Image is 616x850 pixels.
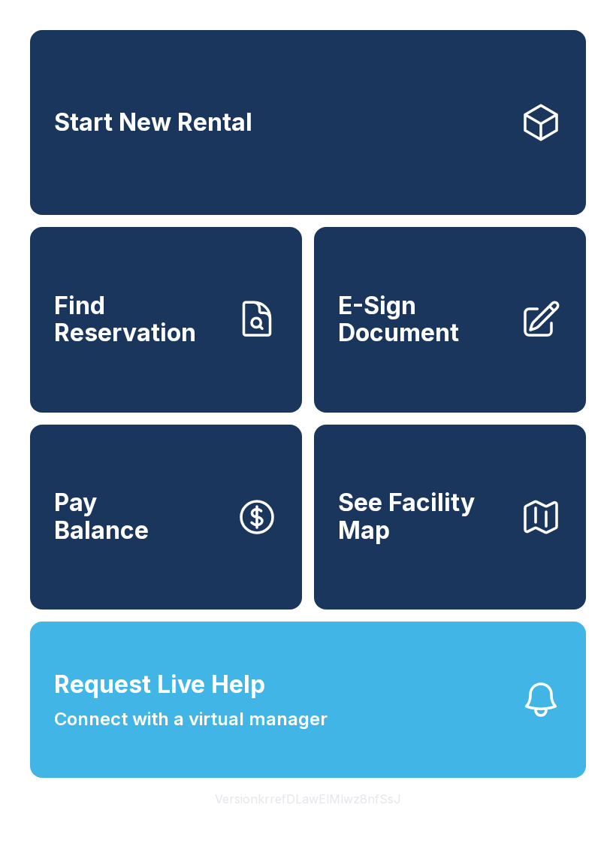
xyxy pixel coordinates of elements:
button: PayBalance [30,425,302,610]
button: Request Live HelpConnect with a virtual manager [30,622,586,778]
a: E-Sign Document [314,227,586,412]
a: Start New Rental [30,30,586,215]
span: E-Sign Document [338,292,508,347]
button: VersionkrrefDLawElMlwz8nfSsJ [203,778,413,820]
button: See Facility Map [314,425,586,610]
span: Pay Balance [54,489,149,544]
a: Find Reservation [30,227,302,412]
span: See Facility Map [338,489,508,544]
span: Connect with a virtual manager [54,706,328,733]
span: Find Reservation [54,292,224,347]
span: Request Live Help [54,667,265,703]
span: Start New Rental [54,109,252,137]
